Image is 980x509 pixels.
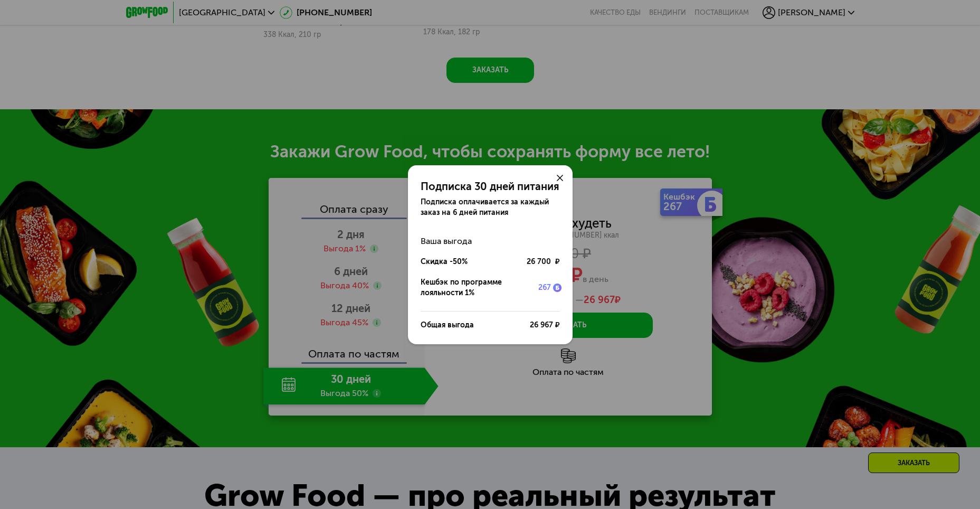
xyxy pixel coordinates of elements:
[527,257,560,267] div: 26 700
[538,282,551,293] div: 267
[421,320,474,331] div: Общая выгода
[553,284,562,292] img: 6xeK+bnrLZRvzRLey9cVV0aawxAWkhVmW4SzEOizXnv0wjBB+vEVbWRv4Gmd1xEAAAAASUVORK5CYII=
[421,180,560,193] div: Подписка 30 дней питания
[421,197,560,218] div: Подписка оплачивается за каждый заказ на 6 дней питания
[421,231,560,252] div: Ваша выгода
[555,257,560,267] span: ₽
[530,320,560,331] div: 26 967 ₽
[421,277,525,298] div: Кешбэк по программе лояльности 1%
[421,257,468,267] div: Скидка -50%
